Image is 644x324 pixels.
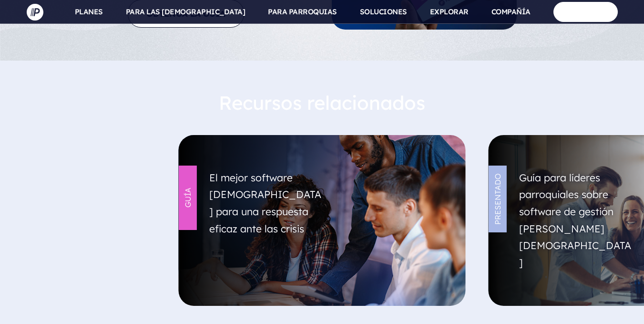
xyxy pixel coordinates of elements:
a: COMENZAR [553,2,618,21]
font: COMENZAR [565,7,606,16]
font: COMPAÑÍA [491,7,531,16]
font: EXPLORAR [430,7,469,16]
font: PLANES [75,7,103,16]
font: SOLUCIONES [360,7,407,16]
font: PARA PARROQUIAS [268,7,337,16]
font: Recursos relacionados [219,91,425,115]
font: PARA LAS [DEMOGRAPHIC_DATA] [126,7,245,16]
